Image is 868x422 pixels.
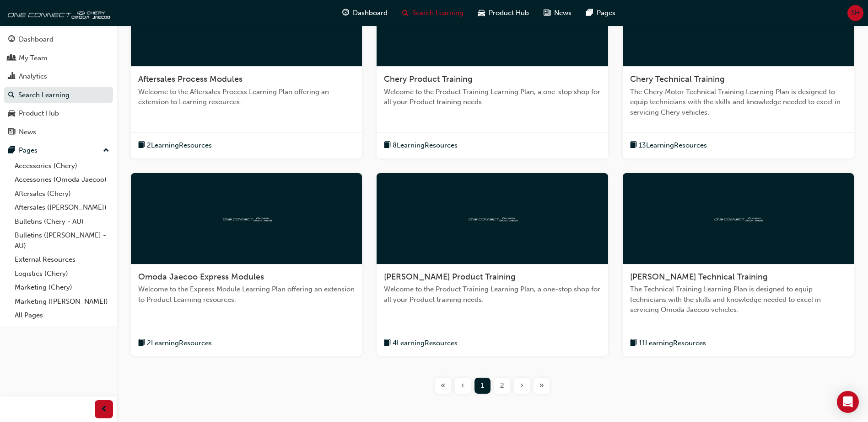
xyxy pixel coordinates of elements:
div: Open Intercom Messenger [837,391,859,413]
span: Welcome to the Product Training Learning Plan, a one-stop shop for all your Product training needs. [384,284,600,305]
button: book-icon4LearningResources [384,338,458,349]
span: Dashboard [353,8,388,18]
span: people-icon [8,54,15,63]
span: News [554,8,571,18]
span: Omoda Jaecoo Express Modules [138,272,264,282]
span: ‹ [461,380,464,391]
a: Bulletins ([PERSON_NAME] - AU) [11,228,113,253]
a: oneconnect[PERSON_NAME] Product TrainingWelcome to the Product Training Learning Plan, a one-stop... [377,173,608,356]
span: The Technical Training Learning Plan is designed to equip technicians with the skills and knowled... [630,284,846,315]
a: guage-iconDashboard [335,4,395,22]
span: book-icon [630,338,637,349]
a: Aftersales (Chery) [11,187,113,201]
span: Pages [597,8,615,18]
a: oneconnectOmoda Jaecoo Express ModulesWelcome to the Express Module Learning Plan offering an ext... [131,173,362,356]
span: 2 Learning Resources [147,338,212,348]
div: Product Hub [19,108,59,119]
span: chart-icon [8,73,15,81]
a: Accessories (Omoda Jaecoo) [11,173,113,187]
span: The Chery Motor Technical Training Learning Plan is designed to equip technicians with the skills... [630,87,846,118]
a: My Team [4,50,113,67]
span: news-icon [544,7,550,19]
a: All Pages [11,308,113,322]
span: car-icon [8,110,15,118]
a: News [4,124,113,141]
span: [PERSON_NAME] Technical Training [630,272,768,282]
span: book-icon [138,338,145,349]
span: [PERSON_NAME] Product Training [384,272,516,282]
span: news-icon [8,128,15,137]
button: DashboardMy TeamAnalyticsSearch LearningProduct HubNews [4,29,113,142]
a: Accessories (Chery) [11,159,113,173]
a: Bulletins (Chery - AU) [11,215,113,229]
a: Aftersales ([PERSON_NAME]) [11,200,113,215]
button: Previous page [453,378,473,394]
span: Aftersales Process Modules [138,74,243,84]
button: Next page [512,378,532,394]
a: Product Hub [4,105,113,122]
span: 2 Learning Resources [147,140,212,151]
a: Marketing ([PERSON_NAME]) [11,295,113,309]
img: oneconnect [5,4,110,22]
a: Search Learning [4,87,113,104]
span: search-icon [8,91,15,100]
span: 4 Learning Resources [393,338,458,348]
span: » [539,380,544,391]
span: Search Learning [412,8,464,18]
span: guage-icon [342,7,349,19]
span: 1 [481,380,484,391]
button: First page [433,378,453,394]
button: book-icon2LearningResources [138,338,212,349]
button: Pages [4,142,113,159]
button: Page 1 [473,378,492,394]
span: Welcome to the Product Training Learning Plan, a one-stop shop for all your Product training needs. [384,87,600,107]
button: book-icon8LearningResources [384,140,458,151]
span: Chery Product Training [384,74,473,84]
a: oneconnect[PERSON_NAME] Technical TrainingThe Technical Training Learning Plan is designed to equ... [623,173,854,356]
button: book-icon11LearningResources [630,338,706,349]
span: book-icon [384,338,391,349]
span: › [520,380,523,391]
div: Pages [19,145,38,156]
span: Product Hub [489,8,529,18]
span: « [441,380,446,391]
a: Marketing (Chery) [11,280,113,295]
img: oneconnect [467,214,518,222]
a: pages-iconPages [579,4,623,22]
span: pages-icon [8,147,15,155]
span: 8 Learning Resources [393,140,458,151]
button: Page 2 [492,378,512,394]
a: External Resources [11,253,113,267]
span: book-icon [138,140,145,151]
span: search-icon [402,7,409,19]
button: SH [847,5,863,21]
button: book-icon13LearningResources [630,140,707,151]
span: car-icon [478,7,485,19]
div: News [19,127,36,137]
a: Dashboard [4,31,113,48]
span: SH [851,8,860,18]
span: book-icon [630,140,637,151]
a: Analytics [4,68,113,85]
span: 13 Learning Resources [639,140,707,151]
span: Welcome to the Express Module Learning Plan offering an extension to Product Learning resources. [138,284,355,305]
a: car-iconProduct Hub [471,4,536,22]
span: Chery Technical Training [630,74,725,84]
button: book-icon2LearningResources [138,140,212,151]
img: oneconnect [221,214,272,222]
span: book-icon [384,140,391,151]
span: prev-icon [101,404,108,415]
button: Last page [532,378,551,394]
a: news-iconNews [536,4,579,22]
div: Analytics [19,71,47,82]
a: Logistics (Chery) [11,267,113,281]
span: 11 Learning Resources [639,338,706,348]
span: guage-icon [8,36,15,44]
img: oneconnect [713,214,763,222]
div: My Team [19,53,48,63]
a: search-iconSearch Learning [395,4,471,22]
span: Welcome to the Aftersales Process Learning Plan offering an extension to Learning resources. [138,87,355,107]
div: Dashboard [19,34,54,45]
